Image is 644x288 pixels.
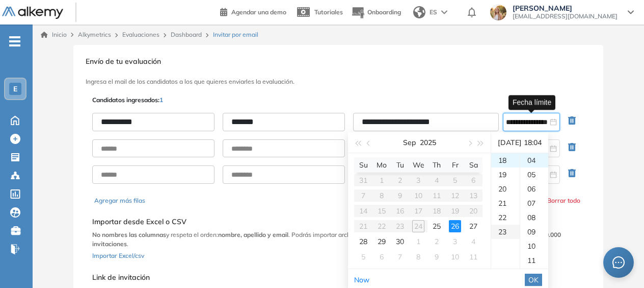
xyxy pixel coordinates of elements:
div: 29 [375,235,388,248]
th: Fr [446,157,464,173]
td: 2025-10-02 [427,234,446,249]
div: 25 [431,220,443,232]
td: 2025-10-11 [464,249,482,265]
td: 2025-10-06 [372,249,391,265]
div: 09 [520,225,548,239]
td: 2025-09-30 [391,234,409,249]
td: 2025-10-07 [391,249,409,265]
div: [DATE] 18:04 [495,132,544,153]
div: 20 [491,182,520,196]
div: 21 [491,196,520,210]
div: 5 [357,251,369,263]
th: We [409,157,427,173]
h5: Importar desde Excel o CSV [92,218,584,226]
h5: Link de invitación [92,273,478,282]
div: 1 [412,235,424,248]
a: Evaluaciones [122,31,159,38]
div: 3 [449,235,461,248]
div: 11 [520,253,548,268]
td: 2025-09-27 [464,219,482,234]
div: 10 [449,251,461,263]
div: 27 [467,220,479,232]
button: OK [525,274,542,286]
td: 2025-09-25 [427,219,446,234]
td: 2025-09-26 [446,219,464,234]
button: Onboarding [351,2,401,23]
span: Importar Excel/csv [92,252,144,259]
span: Agendar una demo [231,8,286,16]
a: Inicio [41,30,67,39]
div: 10 [520,239,548,253]
div: 7 [394,251,406,263]
td: 2025-10-10 [446,249,464,265]
div: 28 [357,235,369,248]
td: 2025-10-08 [409,249,427,265]
h3: Envío de tu evaluación [86,57,591,66]
img: Logo [2,7,63,19]
th: Sa [464,157,482,173]
td: 2025-09-29 [372,234,391,249]
td: 2025-10-05 [354,249,372,265]
div: 23 [491,225,520,239]
span: message [612,256,625,269]
img: arrow [441,10,447,14]
div: 18 [491,153,520,167]
div: 19 [491,167,520,182]
span: Tutoriales [314,8,343,16]
h3: Ingresa el mail de los candidatos a los que quieres enviarles la evaluación. [86,78,591,85]
span: 1 [159,96,163,104]
div: 8 [412,251,424,263]
span: [EMAIL_ADDRESS][DOMAIN_NAME] [513,12,618,20]
button: Borrar todo [547,196,580,205]
div: 26 [449,220,461,232]
span: E [13,85,17,93]
span: OK [528,274,539,285]
a: Now [354,275,369,284]
th: Tu [391,157,409,173]
p: y respeta el orden: . Podrás importar archivos de . Cada evaluación tiene un . [92,230,584,249]
a: Agendar una demo [220,5,286,17]
td: 2025-10-09 [427,249,446,265]
div: Fecha límite [508,95,555,110]
td: 2025-10-04 [464,234,482,249]
b: nombre, apellido y email [218,231,288,238]
div: 30 [394,235,406,248]
div: 07 [520,196,548,210]
span: Invitar por email [213,30,258,39]
span: [PERSON_NAME] [513,4,618,12]
td: 2025-09-28 [354,234,372,249]
i: - [9,40,20,42]
img: world [413,6,425,18]
span: Onboarding [367,8,401,16]
button: Importar Excel/csv [92,249,144,261]
div: 11 [467,251,479,263]
div: 04 [520,153,548,167]
span: Alkymetrics [78,31,111,38]
button: 2025 [420,132,436,153]
span: ES [430,8,437,17]
div: 12 [520,268,548,282]
div: 05 [520,167,548,182]
td: 2025-10-01 [409,234,427,249]
b: límite de 10.000 invitaciones [92,231,561,248]
div: 08 [520,210,548,225]
a: Dashboard [171,31,202,38]
button: Sep [403,132,416,153]
td: 2025-10-03 [446,234,464,249]
th: Th [427,157,446,173]
div: 06 [520,182,548,196]
th: Mo [372,157,391,173]
div: 22 [491,210,520,225]
b: No nombres las columnas [92,231,166,238]
th: Su [354,157,372,173]
button: Agregar más filas [94,196,145,205]
div: 6 [375,251,388,263]
p: Candidatos ingresados: [92,95,163,105]
div: 4 [467,235,479,248]
div: 9 [431,251,443,263]
div: 2 [431,235,443,248]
